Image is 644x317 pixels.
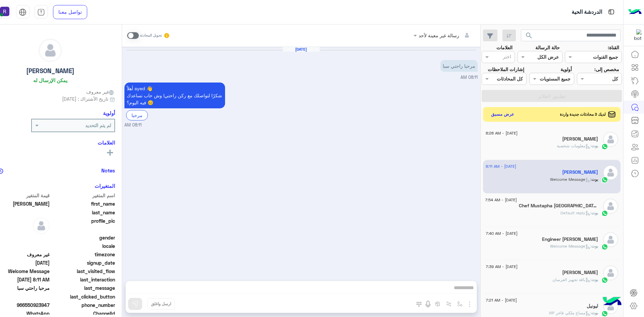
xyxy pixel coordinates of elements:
[503,53,512,62] div: اختر
[140,33,162,38] small: تحويل المحادثة
[587,303,598,309] h5: ليونيل
[496,44,513,51] label: العلامات
[521,30,537,44] button: search
[486,230,518,236] span: [DATE] - 7:40 AM
[283,47,320,52] h6: [DATE]
[440,60,478,72] p: 11/8/2025, 8:11 AM
[51,234,115,241] span: gender
[601,143,608,150] img: WhatsApp
[51,209,115,216] span: last_name
[35,5,48,19] a: tab
[591,277,598,282] span: بوت
[51,293,115,300] span: last_clicked_button
[601,310,608,317] img: WhatsApp
[95,183,115,189] h6: المتغيرات
[126,110,148,120] div: مرحبا
[591,177,598,182] span: بوت
[37,8,45,16] img: tab
[51,192,115,199] span: اسم المتغير
[607,8,615,16] img: tab
[572,8,602,17] p: الدردشة الحية
[603,232,618,247] img: defaultAdmin.png
[603,199,618,214] img: defaultAdmin.png
[550,177,591,182] span: : Welcome Message
[591,310,598,315] span: بوت
[103,110,115,116] h6: أولوية
[549,310,591,315] span: : مساج ملكي فاخر VIP
[600,290,624,314] img: hulul-logo.png
[51,276,115,283] span: last_interaction
[601,277,608,283] img: WhatsApp
[628,5,642,19] img: Logo
[601,210,608,217] img: WhatsApp
[525,32,533,40] span: search
[557,143,591,148] span: : معلومات شخصية
[603,265,618,280] img: defaultAdmin.png
[485,197,517,203] span: [DATE] - 7:54 AM
[608,44,619,51] label: القناة:
[603,132,618,147] img: defaultAdmin.png
[51,284,115,292] span: last_message
[630,29,642,41] img: 322853014244696
[601,244,608,250] img: WhatsApp
[560,66,572,73] label: أولوية
[51,302,115,309] span: phone_number
[101,167,115,173] h6: Notes
[486,163,516,169] span: [DATE] - 8:11 AM
[486,264,518,270] span: [DATE] - 7:39 AM
[488,66,524,73] label: إشارات الملاحظات
[550,244,591,249] span: : Welcome Message
[535,44,560,51] label: حالة الرسالة
[519,203,598,209] h5: Chef Mustapha Maroc👨🏻‍🍳🤴🏻👑🪴🍇🍽️
[591,244,598,249] span: بوت
[53,5,87,19] a: تواصل معنا
[591,143,598,148] span: بوت
[552,277,591,282] span: : باقة تجهيز العرسان
[19,8,26,16] img: tab
[562,136,598,142] h5: أبو عبد
[594,66,619,73] label: مخصص إلى:
[562,169,598,175] h5: syed
[51,310,115,317] span: ChannelId
[86,88,115,95] span: غير معروف
[51,259,115,266] span: signup_date
[147,298,175,310] button: ارسل واغلق
[124,83,225,108] p: 11/8/2025, 8:11 AM
[124,122,142,128] span: 08:11 AM
[62,95,108,102] span: تاريخ الأشتراك : [DATE]
[486,297,517,303] span: [DATE] - 7:21 AM
[542,236,598,242] h5: Engineer Mohammed Imran
[461,75,478,80] span: 08:11 AM
[51,200,115,207] span: first_name
[591,210,598,215] span: بوت
[51,243,115,250] span: locale
[51,268,115,275] span: last_visited_flow
[482,90,622,102] button: تطبيق الفلاتر
[486,130,518,136] span: [DATE] - 8:28 AM
[26,67,74,75] h5: [PERSON_NAME]
[51,217,115,233] span: profile_pic
[33,217,50,234] img: defaultAdmin.png
[601,176,608,183] img: WhatsApp
[51,251,115,258] span: timezone
[562,270,598,275] h5: فتحي محمد السيد
[33,77,67,83] h6: يمكن الإرسال له
[603,165,618,180] img: defaultAdmin.png
[560,210,591,215] span: : Default reply
[39,39,62,62] img: defaultAdmin.png
[488,109,517,119] button: عرض مسبق
[560,111,606,117] span: لديك 3 محادثات جديدة واردة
